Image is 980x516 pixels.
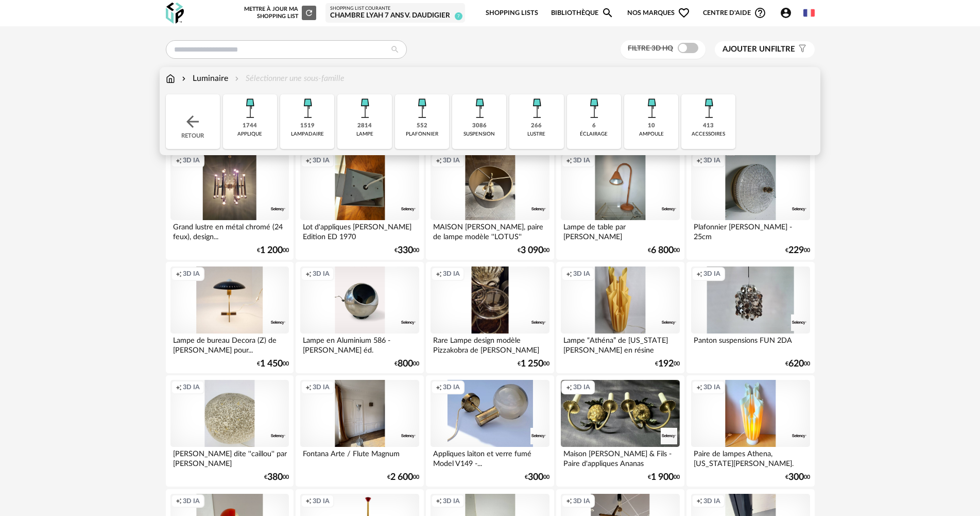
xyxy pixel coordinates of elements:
a: Creation icon 3D IA Lot d'appliques [PERSON_NAME] Edition ED 1970 €33000 [296,148,423,260]
span: 330 [398,247,413,254]
span: 1 250 [521,360,543,368]
span: 3D IA [703,270,720,278]
div: Fontana Arte / Flute Magnum [300,447,419,468]
img: Luminaire.png [351,94,379,122]
div: ampoule [639,131,664,138]
div: lampadaire [291,131,324,138]
span: 3D IA [443,497,460,505]
span: 1 900 [651,474,674,481]
a: Shopping List courante CHAMBRE LYAH 7 ANS V. Daudigier 7 [330,6,460,21]
span: Nos marques [627,1,690,25]
div: [PERSON_NAME] dite ''caillou'' par [PERSON_NAME] [170,447,289,468]
div: 10 [648,122,655,130]
div: Maison [PERSON_NAME] & Fils - Paire d'appliques Ananas [561,447,679,468]
div: Mettre à jour ma Shopping List [242,6,316,20]
img: Luminaire.png [466,94,493,122]
div: € 00 [518,360,549,368]
span: Creation icon [176,497,182,505]
div: lustre [527,131,545,138]
div: € 00 [257,360,289,368]
div: Shopping List courante [330,6,460,12]
img: Luminaire.png [580,94,608,122]
span: Creation icon [566,156,572,164]
button: Ajouter unfiltre Filter icon [715,41,815,58]
span: Creation icon [696,156,702,164]
span: filtre [723,44,795,55]
span: 3D IA [443,270,460,278]
a: Creation icon 3D IA Lampe de bureau Decora (Z) de [PERSON_NAME] pour... €1 45000 [166,262,294,373]
span: 3D IA [183,497,200,505]
div: 266 [531,122,542,130]
div: Grand lustre en métal chromé (24 feux), design... [170,220,289,241]
div: éclairage [580,131,608,138]
div: € 00 [785,360,810,368]
a: Creation icon 3D IA Lampe “Athéna” de [US_STATE][PERSON_NAME] en résine plissée... €19200 [556,262,684,373]
div: accessoires [692,131,725,138]
div: suspension [463,131,495,138]
span: Creation icon [436,383,442,391]
span: 620 [788,360,804,368]
a: BibliothèqueMagnify icon [551,1,614,25]
a: Creation icon 3D IA Rare Lampe design modèle Pizzakobra de [PERSON_NAME] €1 25000 [426,262,554,373]
a: Shopping Lists [486,1,538,25]
a: Creation icon 3D IA Panton suspensions FUN 2DA €62000 [686,262,814,373]
div: € 00 [785,474,810,481]
div: 552 [417,122,427,130]
span: 3D IA [443,156,460,164]
span: 3D IA [573,270,590,278]
span: 3D IA [703,156,720,164]
span: Heart Outline icon [678,7,690,19]
div: 6 [592,122,596,130]
span: Centre d'aideHelp Circle Outline icon [703,7,766,19]
span: 3D IA [443,383,460,391]
img: Luminaire.png [638,94,665,122]
span: 6 800 [651,247,674,254]
img: Luminaire.png [523,94,551,122]
div: € 00 [655,360,680,368]
span: Creation icon [176,270,182,278]
div: plafonnier [406,131,438,138]
span: Refresh icon [304,10,314,15]
div: Lampe de bureau Decora (Z) de [PERSON_NAME] pour... [170,334,289,354]
div: 1744 [243,122,257,130]
div: Retour [166,94,220,149]
span: 300 [528,474,543,481]
span: Creation icon [305,383,312,391]
span: Creation icon [566,497,572,505]
span: 7 [455,12,462,20]
div: 2814 [357,122,372,130]
span: 380 [267,474,283,481]
span: Creation icon [566,270,572,278]
a: Creation icon 3D IA Fontana Arte / Flute Magnum €2 60000 [296,375,423,487]
div: € 00 [394,360,419,368]
div: Plafonnier [PERSON_NAME] - 25cm [691,220,810,241]
a: Creation icon 3D IA Lampe en Aluminium 586 - [PERSON_NAME] éd. [GEOGRAPHIC_DATA] €80000 [296,262,423,373]
div: € 00 [525,474,549,481]
div: Lampe de table par [PERSON_NAME] [561,220,679,241]
div: € 00 [257,247,289,254]
img: svg+xml;base64,PHN2ZyB3aWR0aD0iMTYiIGhlaWdodD0iMTYiIHZpZXdCb3g9IjAgMCAxNiAxNiIgZmlsbD0ibm9uZSIgeG... [180,73,188,85]
span: Creation icon [176,383,182,391]
a: Creation icon 3D IA Appliques laiton et verre fumé Model V149 -... €30000 [426,375,554,487]
img: fr [803,7,815,19]
img: OXP [166,3,184,24]
div: Appliques laiton et verre fumé Model V149 -... [431,447,549,468]
span: Creation icon [696,497,702,505]
a: Creation icon 3D IA Paire de lampes Athena, [US_STATE][PERSON_NAME]. €30000 [686,375,814,487]
span: Creation icon [436,270,442,278]
img: svg+xml;base64,PHN2ZyB3aWR0aD0iMTYiIGhlaWdodD0iMTciIHZpZXdCb3g9IjAgMCAxNiAxNyIgZmlsbD0ibm9uZSIgeG... [166,73,175,85]
div: € 00 [785,247,810,254]
div: € 00 [518,247,549,254]
span: Creation icon [566,383,572,391]
span: 3D IA [703,383,720,391]
span: 1 450 [260,360,283,368]
a: Creation icon 3D IA [PERSON_NAME] dite ''caillou'' par [PERSON_NAME] €38000 [166,375,294,487]
span: Creation icon [176,156,182,164]
a: Creation icon 3D IA MAISON [PERSON_NAME], paire de lampe modèle ''LOTUS'' €3 09000 [426,148,554,260]
span: Creation icon [436,497,442,505]
a: Creation icon 3D IA Plafonnier [PERSON_NAME] - 25cm €22900 [686,148,814,260]
span: Creation icon [436,156,442,164]
span: Magnify icon [601,7,614,19]
span: 3D IA [313,270,330,278]
div: Lampe en Aluminium 586 - [PERSON_NAME] éd. [GEOGRAPHIC_DATA] [300,334,419,354]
